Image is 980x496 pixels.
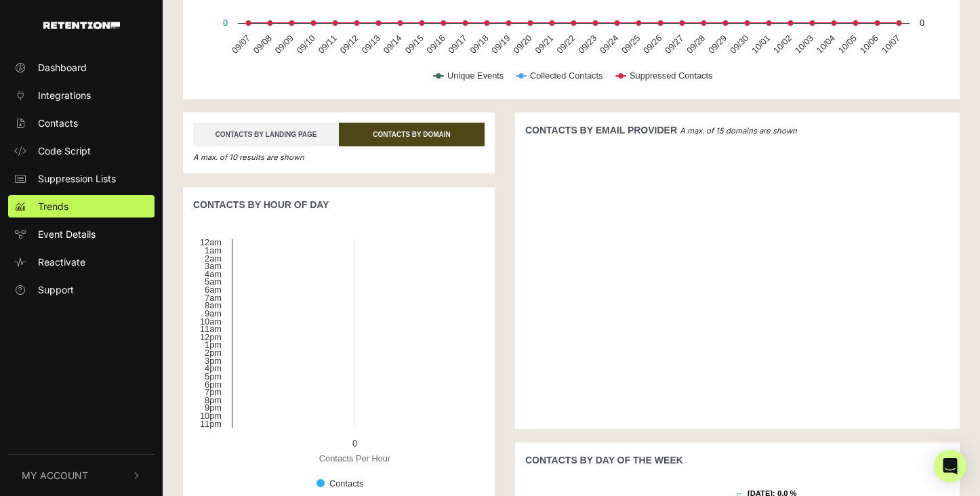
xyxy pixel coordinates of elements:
a: CONTACTS BY LANDING PAGE [193,123,339,146]
text: 09/28 [685,33,707,56]
strong: CONTACTS BY DAY OF THE WEEK [525,455,683,466]
text: 09/10 [295,33,317,56]
text: 10/01 [750,33,772,56]
text: 09/21 [533,33,555,56]
text: 3am [205,261,222,271]
text: 09/12 [338,33,361,56]
span: Suppression Lists [38,171,116,186]
text: 4am [205,269,222,279]
div: Open Intercom Messenger [934,450,966,482]
text: 2am [205,253,222,264]
text: 09/27 [663,33,685,56]
text: 09/16 [424,33,447,56]
text: 12am [200,237,222,247]
span: Event Details [38,227,96,241]
text: 09/07 [230,33,252,56]
text: 10/05 [836,33,859,56]
text: 09/25 [619,33,642,56]
text: 09/23 [576,33,598,56]
text: 09/20 [511,33,533,56]
a: Support [8,278,155,301]
text: 2pm [205,348,222,358]
text: 8am [205,300,222,310]
text: 10/03 [793,33,815,56]
text: 09/14 [381,33,403,56]
text: 09/30 [728,33,750,56]
text: Collected Contacts [530,70,603,81]
text: 11pm [200,419,222,429]
text: 09/29 [706,33,729,56]
text: 6am [205,285,222,295]
text: 9pm [205,402,222,413]
strong: CONTACTS BY HOUR OF DAY [193,199,329,210]
text: 10pm [200,411,222,421]
span: Reactivate [38,255,85,269]
span: Contacts [38,116,78,130]
text: 09/24 [598,33,620,56]
text: 6pm [205,379,222,390]
a: Trends [8,195,155,218]
text: 0 [223,18,228,28]
text: 09/09 [273,33,295,56]
text: 10/07 [880,33,902,56]
text: 09/22 [554,33,577,56]
span: Support [38,283,74,297]
text: 09/13 [359,33,382,56]
span: Dashboard [38,60,87,75]
text: 1pm [205,339,222,350]
text: 11am [200,324,222,334]
img: Retention.com [43,22,120,29]
text: 09/18 [468,33,490,56]
span: My Account [22,468,88,482]
text: 10/02 [771,33,794,56]
a: Dashboard [8,56,155,79]
text: 0 [920,18,924,28]
a: Integrations [8,84,155,106]
text: 3pm [205,356,222,366]
a: Event Details [8,223,155,245]
text: 09/19 [489,33,512,56]
text: 7pm [205,387,222,397]
span: Trends [38,199,68,213]
text: 12pm [200,332,222,342]
span: Code Script [38,144,91,158]
strong: CONTACTS BY EMAIL PROVIDER [525,125,677,136]
em: A max. of 15 domains are shown [680,126,797,136]
span: Integrations [38,88,91,102]
text: 7am [205,293,222,303]
text: 10/06 [858,33,880,56]
text: 09/15 [403,33,425,56]
text: 10am [200,316,222,327]
a: CONTACTS BY DOMAIN [339,123,485,146]
button: My Account [8,455,155,496]
text: Unique Events [447,70,504,81]
text: 1am [205,245,222,255]
a: Reactivate [8,251,155,273]
text: 09/08 [251,33,274,56]
text: Contacts [329,478,364,489]
text: Suppressed Contacts [630,70,712,81]
a: Contacts [8,112,155,134]
text: Contacts Per Hour [319,453,391,463]
a: Suppression Lists [8,167,155,190]
text: 5am [205,276,222,287]
text: 4pm [205,363,222,373]
text: 09/26 [641,33,663,56]
text: 9am [205,308,222,318]
text: 09/11 [317,33,339,56]
text: 10/04 [815,33,837,56]
a: Code Script [8,140,155,162]
text: 5pm [205,371,222,381]
text: 8pm [205,395,222,405]
text: 09/17 [446,33,468,56]
em: A max. of 10 results are shown [193,152,304,162]
text: 0 [352,438,357,449]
